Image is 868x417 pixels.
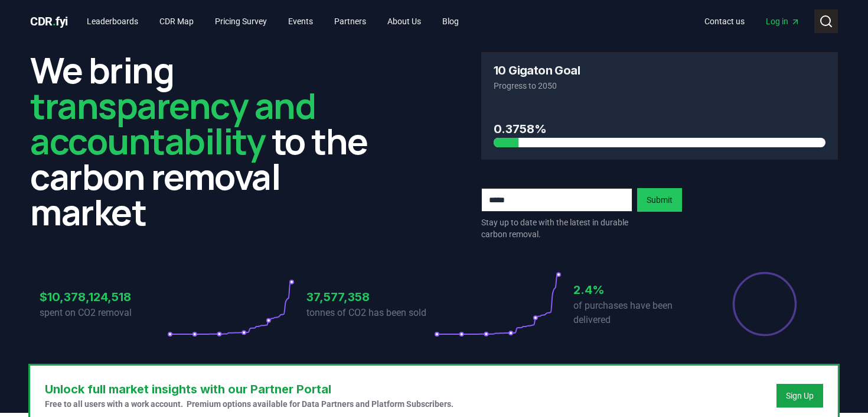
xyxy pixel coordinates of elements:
p: spent on CO2 removal [40,306,167,320]
h2: We bring to the carbon removal market [30,52,387,229]
nav: Main [77,11,468,32]
a: Contact us [695,11,754,32]
a: Partners [325,11,376,32]
p: tonnes of CO2 has been sold [306,306,434,320]
h3: 0.3758% [494,120,825,138]
a: Events [279,11,322,32]
a: About Us [378,11,430,32]
p: Progress to 2050 [494,80,825,92]
h3: 10 Gigaton Goal [494,64,580,76]
a: CDR Map [150,11,203,32]
span: Log in [766,15,800,27]
p: of purchases have been delivered [573,299,701,327]
a: Leaderboards [77,11,148,32]
span: . [53,14,56,28]
span: transparency and accountability [30,81,315,165]
a: Blog [433,11,468,32]
button: Submit [637,188,682,212]
a: CDR.fyi [30,13,68,30]
nav: Main [695,11,810,32]
button: Sign Up [776,384,823,408]
h3: 37,577,358 [306,288,434,306]
a: Sign Up [786,390,814,402]
a: Pricing Survey [205,11,276,32]
p: Stay up to date with the latest in durable carbon removal. [481,216,632,240]
a: Log in [756,11,810,32]
p: Free to all users with a work account. Premium options available for Data Partners and Platform S... [45,398,453,410]
span: CDR fyi [30,14,68,28]
h3: $10,378,124,518 [40,288,167,306]
h3: Unlock full market insights with our Partner Portal [45,380,453,398]
div: Percentage of sales delivered [732,271,798,337]
h3: 2.4% [573,281,701,299]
